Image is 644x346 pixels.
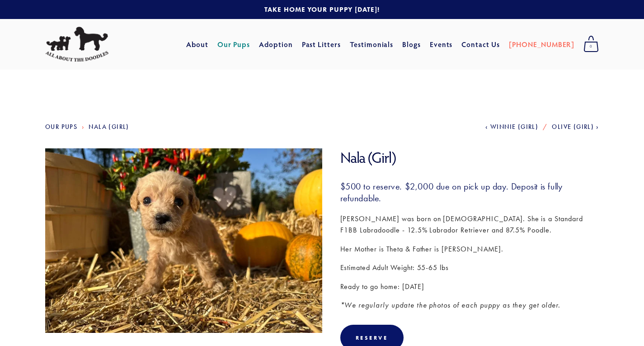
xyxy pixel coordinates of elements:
em: *We regularly update the photos of each puppy as they get older. [340,301,560,309]
p: Ready to go home: [DATE] [340,281,599,293]
a: [PHONE_NUMBER] [509,36,574,52]
a: Past Litters [302,39,341,49]
a: Adoption [259,36,293,52]
a: Nala (Girl) [89,123,129,131]
a: Contact Us [461,36,500,52]
span: Olive (Girl) [552,123,594,131]
a: Winnie (Girl) [485,123,538,131]
a: Testimonials [350,36,394,52]
a: Our Pups [45,123,77,131]
img: All About The Doodles [45,27,108,62]
h1: Nala (Girl) [340,148,599,167]
p: Estimated Adult Weight: 55-65 lbs [340,262,599,274]
p: [PERSON_NAME] was born on [DEMOGRAPHIC_DATA]. She is a Standard F1BB Labradoodle - 12.5% Labrador... [340,213,599,236]
span: 0 [583,41,599,52]
div: Reserve [356,334,388,341]
a: Blogs [402,36,421,52]
h3: $500 to reserve. $2,000 due on pick up day. Deposit is fully refundable. [340,180,599,204]
a: Our Pups [217,36,250,52]
p: Her Mother is Theta & Father is [PERSON_NAME]. [340,243,599,255]
span: Winnie (Girl) [490,123,538,131]
a: Olive (Girl) [552,123,599,131]
a: 0 items in cart [579,33,603,56]
a: About [186,36,208,52]
a: Events [430,36,453,52]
